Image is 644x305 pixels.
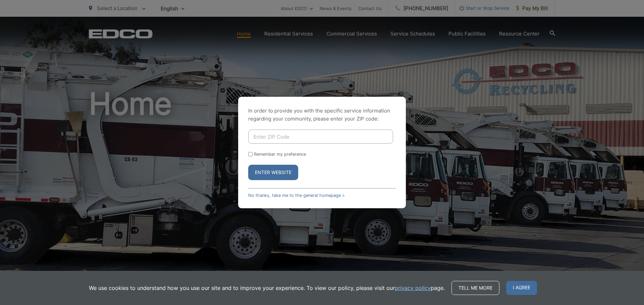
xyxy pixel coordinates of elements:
[451,281,499,295] a: Tell me more
[248,107,396,123] p: In order to provide you with the specific service information regarding your community, please en...
[506,281,537,295] span: I agree
[248,193,345,198] a: No thanks, take me to the general homepage >
[248,130,393,144] input: Enter ZIP Code
[248,165,298,180] button: Enter Website
[89,284,445,292] p: We use cookies to understand how you use our site and to improve your experience. To view our pol...
[254,152,306,157] label: Remember my preference
[395,284,431,292] a: privacy policy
